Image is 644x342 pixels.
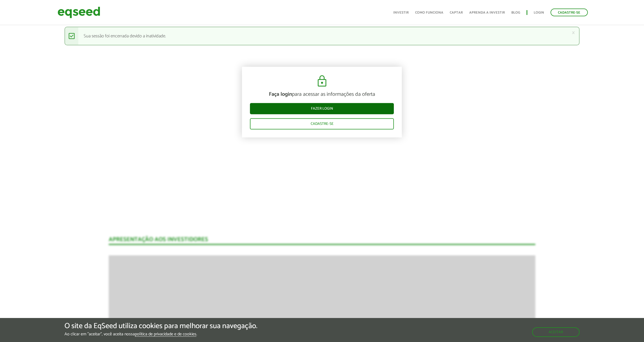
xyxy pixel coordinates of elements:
a: Blog [511,11,520,14]
img: cadeado.svg [315,75,329,88]
img: EqSeed [58,5,100,19]
a: política de privacidade e de cookies [135,332,196,337]
strong: Faça login [269,90,292,99]
a: Cadastre-se [550,9,588,16]
a: Cadastre-se [250,118,394,129]
a: Captar [450,11,463,14]
a: Aprenda a investir [469,11,505,14]
p: Ao clicar em "aceitar", você aceita nossa . [64,332,257,337]
a: Investir [393,11,409,14]
button: Aceitar [532,327,580,337]
a: × [572,30,575,35]
a: Como funciona [415,11,443,14]
a: Login [534,11,544,14]
p: para acessar as informações da oferta [250,91,394,98]
h5: O site da EqSeed utiliza cookies para melhorar sua navegação. [64,322,257,330]
a: Fazer login [250,103,394,114]
div: Sua sessão foi encerrada devido a inatividade. [64,27,580,45]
